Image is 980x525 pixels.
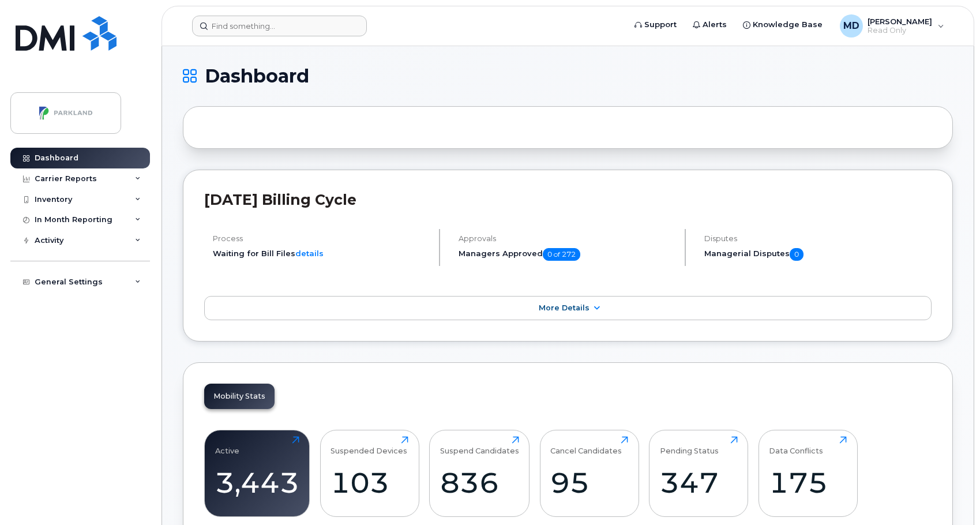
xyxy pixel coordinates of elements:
div: 103 [331,466,408,500]
h4: Disputes [704,234,932,243]
div: Pending Status [660,436,719,455]
div: Cancel Candidates [550,436,622,455]
a: Cancel Candidates95 [550,436,628,510]
div: Suspend Candidates [440,436,519,455]
h5: Managerial Disputes [704,248,932,261]
h2: [DATE] Billing Cycle [204,191,932,208]
div: Data Conflicts [769,436,823,455]
a: details [295,249,324,258]
div: Active [215,436,239,455]
li: Waiting for Bill Files [213,248,429,259]
div: 347 [660,466,738,500]
h5: Managers Approved [459,248,675,261]
span: More Details [539,303,589,312]
div: 3,443 [215,466,299,500]
h4: Approvals [459,234,675,243]
div: 836 [440,466,519,500]
a: Data Conflicts175 [769,436,847,510]
a: Suspend Candidates836 [440,436,519,510]
a: Active3,443 [215,436,299,510]
div: Suspended Devices [331,436,407,455]
div: 95 [550,466,628,500]
div: 175 [769,466,847,500]
a: Pending Status347 [660,436,738,510]
a: Suspended Devices103 [331,436,408,510]
span: 0 of 272 [543,248,580,261]
h4: Process [213,234,429,243]
span: Dashboard [205,67,309,85]
span: 0 [790,248,803,261]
